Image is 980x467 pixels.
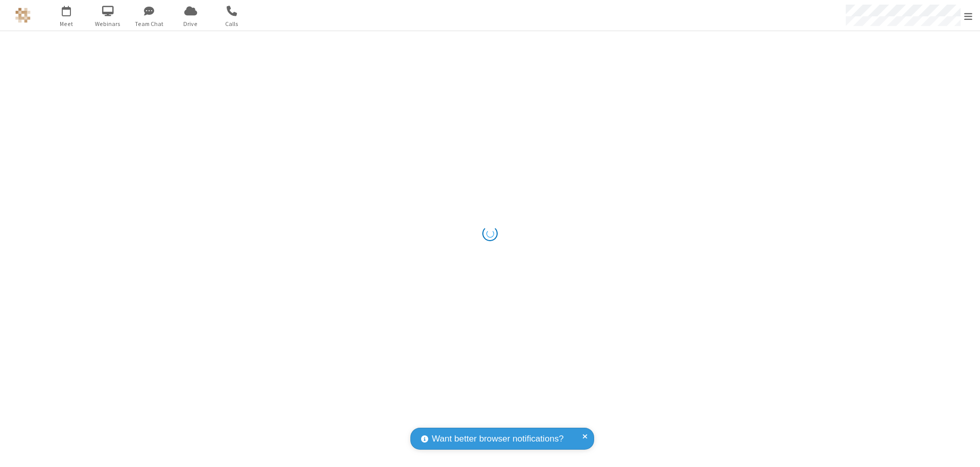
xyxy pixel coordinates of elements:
[89,19,127,29] span: Webinars
[171,19,210,29] span: Drive
[130,19,168,29] span: Team Chat
[47,19,86,29] span: Meet
[432,432,563,446] span: Want better browser notifications?
[213,19,251,29] span: Calls
[15,8,31,23] img: QA Selenium DO NOT DELETE OR CHANGE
